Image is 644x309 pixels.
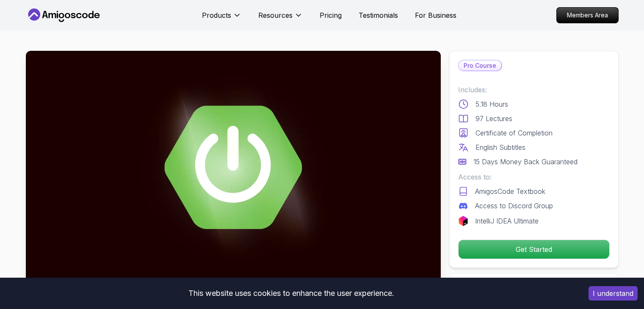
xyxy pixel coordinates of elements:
[458,172,610,182] p: Access to:
[557,8,618,23] p: Members Area
[556,7,619,23] a: Members Area
[475,128,553,138] p: Certificate of Completion
[458,216,468,226] img: jetbrains logo
[589,286,638,301] button: Accept cookies
[475,186,545,196] p: AmigosCode Textbook
[459,61,501,71] p: Pro Course
[6,284,576,303] div: This website uses cookies to enhance the user experience.
[475,142,525,152] p: English Subtitles
[415,10,456,20] a: For Business
[475,201,553,211] p: Access to Discord Group
[475,113,512,124] p: 97 Lectures
[359,10,398,20] a: Testimonials
[320,10,342,20] a: Pricing
[475,99,508,109] p: 5.18 Hours
[475,216,539,226] p: IntelliJ IDEA Ultimate
[473,157,578,167] p: 15 Days Money Back Guaranteed
[258,10,303,27] button: Resources
[458,85,610,95] p: Includes:
[202,10,231,20] p: Products
[258,10,293,20] p: Resources
[458,240,610,259] button: Get Started
[202,10,241,27] button: Products
[459,240,609,259] p: Get Started
[26,51,441,284] img: advanced-spring-boot_thumbnail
